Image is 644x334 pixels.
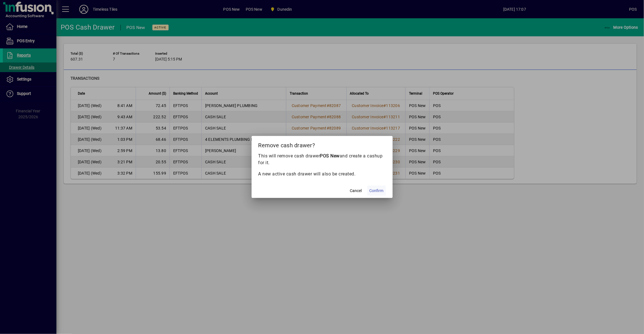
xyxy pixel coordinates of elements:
[370,188,384,194] span: Confirm
[350,188,362,194] span: Cancel
[252,136,393,152] h2: Remove cash drawer?
[258,171,386,177] p: A new active cash drawer will also be created.
[320,153,340,159] b: POS New
[347,186,365,196] button: Cancel
[258,153,386,166] p: This will remove cash drawer and create a cashup for it.
[367,186,386,196] button: Confirm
